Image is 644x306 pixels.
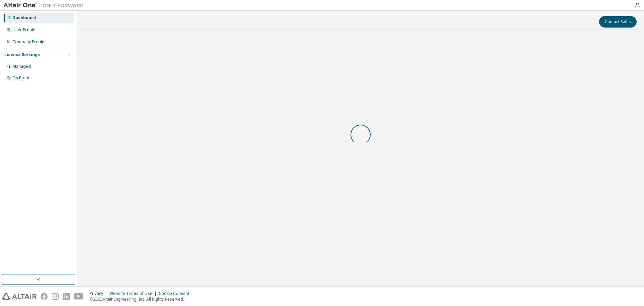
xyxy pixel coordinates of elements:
button: Contact Sales [599,16,637,28]
div: Dashboard [12,15,36,20]
div: Website Terms of Use [109,291,159,296]
div: On Prem [12,75,29,81]
div: User Profile [12,27,35,33]
div: Cookie Consent [159,291,193,296]
img: instagram.svg [52,293,59,300]
img: altair_logo.svg [2,293,37,300]
div: Privacy [90,291,109,296]
div: Company Profile [12,39,44,45]
div: License Settings [4,52,40,57]
img: facebook.svg [41,293,48,300]
img: linkedin.svg [63,293,70,300]
img: Altair One [3,2,87,9]
div: Managed [12,64,31,69]
p: © 2025 Altair Engineering, Inc. All Rights Reserved. [90,296,193,302]
img: youtube.svg [74,293,84,300]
